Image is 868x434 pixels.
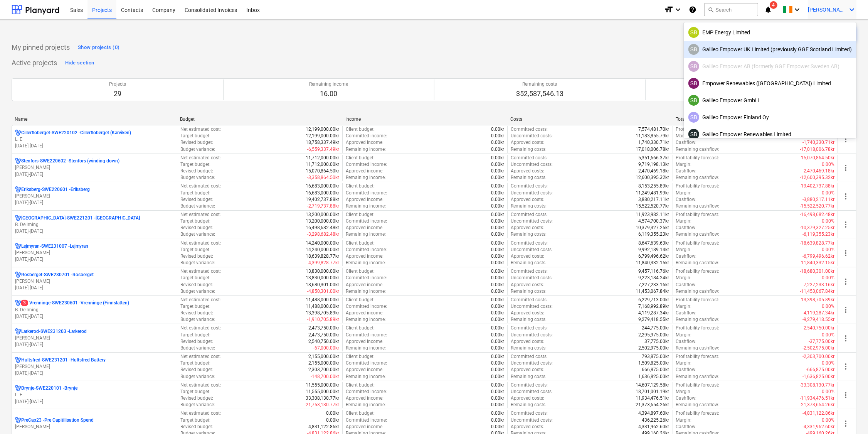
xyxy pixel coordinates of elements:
[690,131,698,137] span: SB
[688,112,852,123] div: Galileo Empower Finland Oy
[688,27,699,38] div: Sharon Brown
[688,129,699,140] div: Sharon Brown
[688,78,699,89] div: Sharon Brown
[688,95,699,106] div: Sharon Brown
[690,97,698,103] span: SB
[690,63,698,69] span: SB
[688,95,852,106] div: Galileo Empower GmbH
[688,44,699,55] div: Sharon Brown
[688,61,852,72] div: Galileo Empower AB (formerly GGE Empower Sweden AB)
[688,44,852,55] div: Galileo Empower UK Limited (previously GGE Scotland Limited)
[690,46,698,52] span: SB
[690,114,698,120] span: SB
[688,129,852,140] div: Galileo Empower Renewables Limited
[690,80,698,86] span: SB
[688,78,852,89] div: Empower Renewables ([GEOGRAPHIC_DATA]) Limited
[688,61,699,72] div: Sharon Brown
[688,112,699,123] div: Sharon Brown
[690,29,698,35] span: SB
[688,27,852,38] div: EMP Energy Limited
[829,397,868,434] iframe: Chat Widget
